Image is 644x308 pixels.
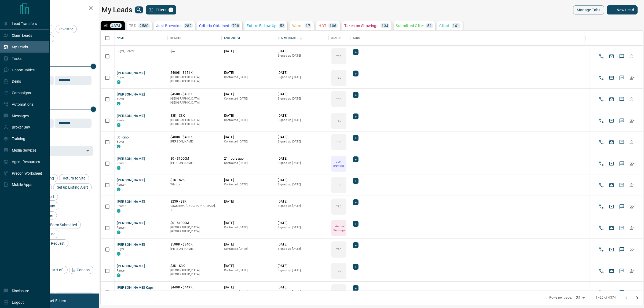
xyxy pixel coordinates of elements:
[170,264,219,268] p: $3K - $3K
[224,92,272,97] p: [DATE]
[117,162,126,165] span: Renter
[597,181,605,189] button: Call
[224,221,272,225] p: [DATE]
[280,24,284,28] p: 52
[292,24,303,28] p: Warm
[224,247,272,251] p: Contacted [DATE]
[608,267,616,275] button: Email
[117,204,126,208] span: Renter
[117,264,145,269] button: [PERSON_NAME]
[629,182,635,188] svg: Reallocate
[278,178,326,182] p: [DATE]
[628,181,636,189] button: Reallocate
[170,225,219,234] p: [GEOGRAPHIC_DATA], [GEOGRAPHIC_DATA]
[330,24,336,28] p: 106
[82,292,93,302] button: Choose date
[117,76,125,79] span: Buyer
[117,123,120,127] div: condos.ca
[224,242,272,247] p: [DATE]
[353,199,358,205] div: +
[101,6,132,14] h1: My Leads
[353,221,358,227] div: +
[117,183,126,186] span: Renter
[609,75,614,80] svg: Email
[608,138,616,146] button: Email
[629,54,635,59] svg: Reallocate
[355,92,357,98] span: +
[170,71,219,75] p: $400K - $651K
[169,8,173,12] span: 1
[199,24,229,28] p: Criteria Obtained
[224,285,272,290] p: [DATE]
[117,178,145,183] button: [PERSON_NAME]
[353,71,358,76] div: +
[382,24,388,28] p: 134
[599,75,604,80] svg: Call
[170,247,219,251] p: [PERSON_NAME]
[629,161,635,166] svg: Reallocate
[104,24,108,28] p: All
[608,74,616,82] button: Email
[117,80,120,84] div: condos.ca
[117,31,125,46] div: Name
[619,268,624,274] svg: Sms
[353,113,358,119] div: +
[336,54,341,58] p: TBD
[224,135,272,140] p: [DATE]
[597,95,605,103] button: Call
[355,221,357,226] span: +
[117,221,145,226] button: [PERSON_NAME]
[114,31,168,46] div: Name
[278,118,326,122] p: Signed up [DATE]
[618,117,626,125] button: SMS
[628,224,636,232] button: Reallocate
[619,182,624,188] svg: Sms
[628,138,636,146] button: Reallocate
[170,242,219,247] p: $598K - $840K
[574,294,587,302] div: 25
[619,140,624,145] svg: Sms
[597,52,605,60] button: Call
[224,31,241,46] div: Last Active
[618,138,626,146] button: SMS
[117,209,120,213] div: condos.ca
[224,290,272,294] p: Contacted [DATE]
[618,245,626,254] button: SMS
[619,118,624,123] svg: Sms
[618,95,626,103] button: SMS
[117,199,145,204] button: [PERSON_NAME]
[232,24,239,28] p: 708
[221,31,275,46] div: Last Active
[355,200,357,205] span: +
[628,203,636,211] button: Reallocate
[353,178,358,184] div: +
[332,160,346,168] p: Just Browsing
[353,92,358,98] div: +
[629,204,635,209] svg: Reallocate
[597,160,605,168] button: Call
[609,97,614,102] svg: Email
[336,119,341,123] p: TBD
[224,268,272,273] p: Contacted [DATE]
[117,145,120,148] div: condos.ca
[353,242,358,248] div: +
[170,113,219,118] p: $3K - $3K
[629,290,635,295] svg: Reallocate
[278,290,326,294] p: Signed up [DATE]
[628,160,636,168] button: Reallocate
[629,140,635,145] svg: Reallocate
[628,267,636,275] button: Reallocate
[618,52,626,60] button: SMS
[628,288,636,296] button: Reallocate
[170,221,219,225] p: $0 - $1000M
[353,264,358,270] div: +
[599,225,604,231] svg: Call
[609,268,614,274] svg: Email
[170,92,219,97] p: $450K - $450K
[599,140,604,145] svg: Call
[608,95,616,103] button: Email
[599,204,604,209] svg: Call
[353,135,358,141] div: +
[224,71,272,75] p: [DATE]
[224,113,272,118] p: [DATE]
